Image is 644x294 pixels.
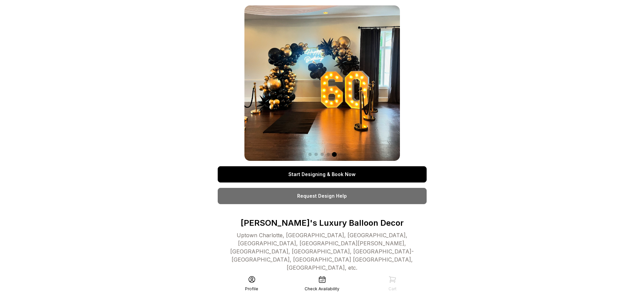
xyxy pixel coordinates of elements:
div: Cart [388,286,397,292]
p: [PERSON_NAME]'s Luxury Balloon Decor [218,218,427,228]
div: Check Availability [305,286,339,292]
a: Start Designing & Book Now [218,166,427,182]
a: Request Design Help [218,188,427,204]
div: Profile [245,286,258,292]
